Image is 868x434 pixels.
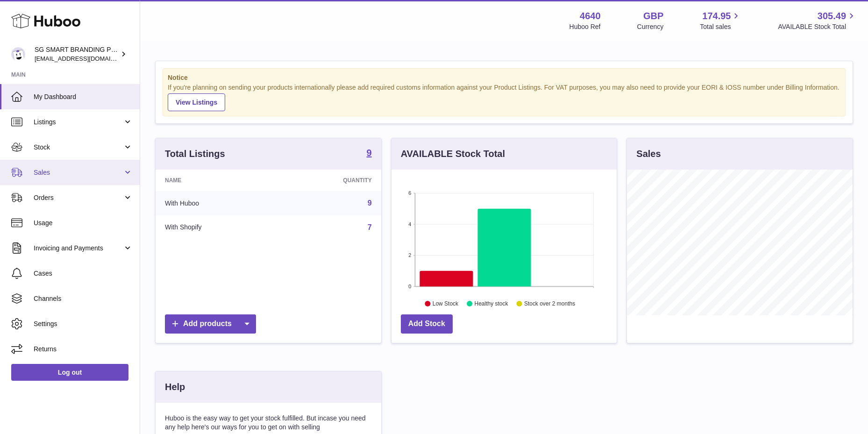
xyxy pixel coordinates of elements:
strong: 9 [367,148,372,157]
span: AVAILABLE Stock Total [778,22,857,31]
div: Currency [637,22,664,31]
span: My Dashboard [34,92,133,101]
th: Name [156,170,277,191]
img: uktopsmileshipping@gmail.com [11,47,25,61]
a: 9 [368,199,372,207]
a: Log out [11,364,128,381]
a: View Listings [168,93,225,111]
span: Settings [34,320,133,328]
text: 0 [408,284,411,289]
span: Cases [34,269,133,278]
span: Stock [34,143,123,152]
p: Huboo is the easy way to get your stock fulfilled. But incase you need any help here's our ways f... [165,414,372,432]
span: [EMAIL_ADDRESS][DOMAIN_NAME] [35,55,137,62]
span: 174.95 [702,10,731,22]
a: Add products [165,314,256,334]
text: Low Stock [433,300,459,307]
div: If you're planning on sending your products internationally please add required customs informati... [168,83,840,111]
a: Add Stock [401,314,453,334]
td: With Shopify [156,215,277,240]
span: Usage [34,219,133,228]
a: 9 [367,148,372,159]
a: 305.49 AVAILABLE Stock Total [778,10,857,31]
div: SG SMART BRANDING PTE. LTD. [35,45,119,63]
a: 7 [368,223,372,231]
h3: Help [165,381,185,393]
text: 2 [408,252,411,258]
strong: 4640 [580,10,601,22]
span: Returns [34,345,133,354]
th: Quantity [277,170,381,191]
span: Listings [34,118,123,127]
h3: AVAILABLE Stock Total [401,148,505,160]
text: 4 [408,221,411,227]
strong: Notice [168,73,840,82]
div: Huboo Ref [569,22,601,31]
text: Stock over 2 months [524,300,575,307]
span: 305.49 [818,10,846,22]
text: 6 [408,190,411,196]
a: 174.95 Total sales [700,10,741,31]
span: Sales [34,168,123,177]
span: Total sales [700,22,741,31]
span: Channels [34,294,133,303]
text: Healthy stock [474,300,508,307]
strong: GBP [643,10,663,22]
td: With Huboo [156,191,277,215]
span: Invoicing and Payments [34,244,123,253]
h3: Total Listings [165,148,225,160]
span: Orders [34,193,123,202]
h3: Sales [636,148,661,160]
